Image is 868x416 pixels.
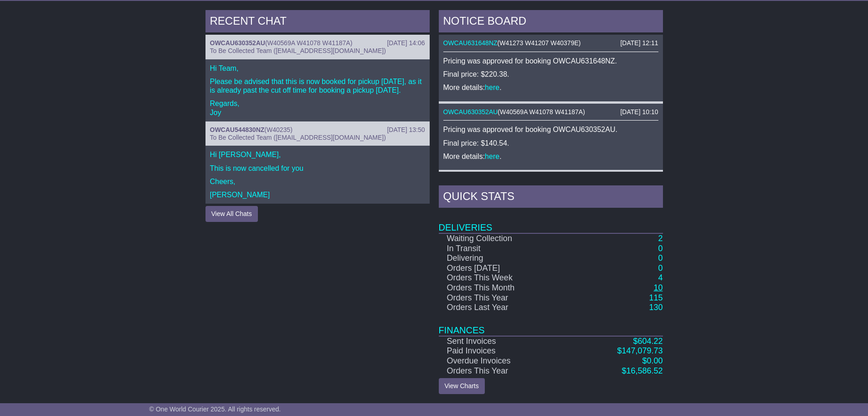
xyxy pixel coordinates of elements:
[658,244,663,253] a: 0
[443,39,658,47] div: ( )
[443,108,498,116] a: OWCAU630352AU
[443,139,658,147] p: Final price: $140.54.
[439,313,663,336] td: Finances
[642,356,663,365] a: $0.00
[653,283,663,292] a: 10
[439,378,485,394] a: View Charts
[633,337,663,346] a: $604.22
[439,244,570,254] td: In Transit
[210,39,265,47] a: OWCAU630352AU
[210,47,386,54] span: To Be Collected Team ([EMAIL_ADDRESS][DOMAIN_NAME])
[621,346,663,355] span: 147,079.73
[439,185,663,210] div: Quick Stats
[210,39,425,47] div: ( )
[621,366,663,375] a: $16,586.52
[658,234,663,243] a: 2
[647,356,663,365] span: 0.00
[658,253,663,263] a: 0
[439,273,570,283] td: Orders This Week
[210,150,425,159] p: Hi [PERSON_NAME],
[500,108,583,116] span: W40569A W41078 W41187A
[210,190,425,199] p: [PERSON_NAME]
[439,233,570,244] td: Waiting Collection
[267,126,290,133] span: W40235
[439,10,663,35] div: NOTICE BOARD
[620,39,658,47] div: [DATE] 12:11
[443,152,658,161] p: More details: .
[620,108,658,116] div: [DATE] 10:10
[439,210,663,233] td: Deliveries
[205,10,430,35] div: RECENT CHAT
[210,126,425,134] div: ( )
[443,108,658,116] div: ( )
[439,263,570,274] td: Orders [DATE]
[649,293,663,302] a: 115
[637,337,663,346] span: 604.22
[210,134,386,141] span: To Be Collected Team ([EMAIL_ADDRESS][DOMAIN_NAME])
[210,164,425,173] p: This is now cancelled for you
[439,283,570,293] td: Orders This Month
[267,39,350,47] span: W40569A W41078 W41187A
[439,293,570,303] td: Orders This Year
[387,39,425,47] div: [DATE] 14:06
[499,39,579,47] span: W41273 W41207 W40379E
[205,206,258,222] button: View All Chats
[439,346,570,356] td: Paid Invoices
[210,77,425,95] p: Please be advised that this is now booked for pickup [DATE], as it is already past the cut off ti...
[439,253,570,263] td: Delivering
[485,84,499,91] a: here
[649,303,663,312] a: 130
[617,346,663,355] a: $147,079.73
[485,153,499,160] a: here
[658,263,663,273] a: 0
[149,405,281,413] span: © One World Courier 2025. All rights reserved.
[439,356,570,366] td: Overdue Invoices
[626,366,663,375] span: 16,586.52
[443,39,498,47] a: OWCAU631648NZ
[443,70,658,79] p: Final price: $220.38.
[443,57,658,65] p: Pricing was approved for booking OWCAU631648NZ.
[210,99,425,116] p: Regards, Joy
[387,126,425,134] div: [DATE] 13:50
[210,126,265,133] a: OWCAU544830NZ
[439,303,570,313] td: Orders Last Year
[439,366,570,376] td: Orders This Year
[443,125,658,134] p: Pricing was approved for booking OWCAU630352AU.
[210,177,425,186] p: Cheers,
[658,273,663,282] a: 4
[443,83,658,92] p: More details: .
[210,64,425,73] p: Hi Team,
[439,336,570,347] td: Sent Invoices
